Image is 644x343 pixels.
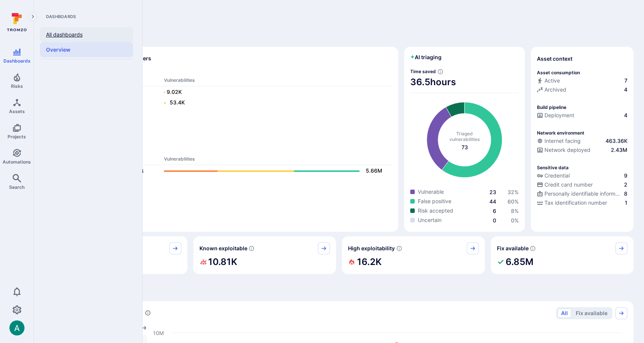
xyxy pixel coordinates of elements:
[449,131,480,142] span: Triaged vulnerabilities
[537,86,627,93] a: Archived4
[537,137,627,146] div: Evidence that an asset is internet facing
[164,77,392,86] th: Vulnerabilities
[418,216,442,224] span: Uncertain
[348,245,395,252] span: High exploitability
[489,189,496,195] a: 23
[3,58,31,64] span: Dashboards
[511,217,519,224] span: 0 %
[544,181,593,188] span: Credit card number
[199,245,247,252] span: Known exploitable
[537,199,627,207] a: Tax identification number1
[462,144,468,151] span: total
[537,137,627,145] a: Internet facing463.36K
[193,236,336,274] div: Known exploitable
[493,217,496,224] a: 0
[537,190,627,199] div: Evidence indicative of processing personally identifiable information
[9,320,25,335] img: ACg8ocLSa5mPYBaXNx3eFu_EmspyJX0laNWN7cXOFirfQ7srZveEpg=s96-c
[537,112,627,121] div: Configured deployment pipeline
[537,165,569,170] p: Sensitive data
[208,254,237,269] h2: 10.81K
[537,77,627,84] a: Active7
[537,190,627,198] a: Personally identifiable information (PII)8
[537,112,574,119] div: Deployment
[11,83,23,89] span: Risks
[537,199,627,208] div: Evidence indicative of processing tax identification numbers
[624,172,627,179] span: 9
[153,329,164,336] text: 10M
[28,12,37,21] button: Expand navigation menu
[624,86,627,93] span: 4
[44,286,633,297] span: Prioritize
[537,190,623,198] div: Personally identifiable information (PII)
[606,137,627,145] span: 463.36K
[544,199,607,207] span: Tax identification number
[489,198,496,205] a: 44
[511,208,519,214] a: 8%
[544,86,566,93] span: Archived
[366,167,382,174] text: 5.66M
[418,188,444,196] span: Vulnerable
[40,27,133,42] a: All dashboards
[537,146,627,154] a: Network deployed2.43M
[164,98,385,107] a: 53.4K
[357,254,382,269] h2: 16.2K
[537,199,607,207] div: Tax identification number
[558,309,571,318] button: All
[624,190,627,198] span: 8
[51,147,392,153] span: Ops scanners
[9,184,25,190] span: Search
[410,54,442,61] h2: AI triaging
[418,207,453,214] span: Risk accepted
[410,69,436,74] span: Time saved
[51,68,392,74] span: Dev scanners
[537,172,627,181] div: Evidence indicative of handling user or service credentials
[493,208,496,214] span: 6
[437,69,443,75] svg: Estimated based on an average time of 30 mins needed to triage each vulnerability
[508,189,519,195] span: 32 %
[530,245,536,251] svg: Vulnerabilities with fix available
[544,190,623,198] span: Personally identifiable information (PII)
[164,167,385,176] a: 5.66M
[8,134,26,139] span: Projects
[611,146,627,154] span: 2.43M
[40,42,133,57] a: Overview
[572,309,611,318] button: Fix available
[170,99,185,106] text: 53.4K
[9,109,25,114] span: Assets
[418,198,451,205] span: False positive
[9,320,25,335] div: Arjan Dehar
[537,86,566,93] div: Archived
[342,236,485,274] div: High exploitability
[537,172,627,179] a: Credential9
[544,77,560,84] span: Active
[624,181,627,188] span: 2
[396,245,402,251] svg: EPSS score ≥ 0.7
[506,254,534,269] h2: 6.85M
[145,309,151,317] div: Number of vulnerabilities in status 'Open' 'Triaged' and 'In process' grouped by score
[497,245,529,252] span: Fix available
[624,112,627,119] span: 4
[508,198,519,205] span: 60 %
[537,172,570,179] div: Credential
[511,208,519,214] span: 8 %
[44,32,633,42] span: Discover
[508,198,519,205] a: 60%
[164,88,385,97] a: 9.02K
[164,156,392,165] th: Vulnerabilities
[544,112,574,119] span: Deployment
[537,104,566,110] p: Build pipeline
[625,199,627,207] span: 1
[537,77,560,84] div: Active
[544,137,581,145] span: Internet facing
[537,181,627,188] a: Credit card number2
[537,86,627,95] div: Code repository is archived
[3,159,31,165] span: Automations
[248,245,255,251] svg: Confirmed exploitable by KEV
[544,146,590,154] span: Network deployed
[624,77,627,84] span: 7
[508,189,519,195] a: 32%
[40,14,133,20] span: Dashboards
